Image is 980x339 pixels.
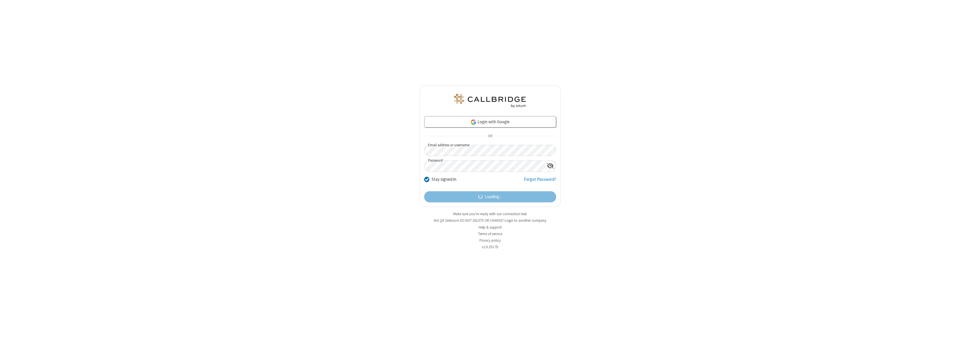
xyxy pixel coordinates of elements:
[424,145,556,156] input: Email address or username
[479,238,501,243] a: Privacy policy
[966,324,976,335] iframe: Chat
[545,161,556,171] div: Show password
[420,218,561,223] li: Not QA Selenium DO NOT DELETE OR CHANGE?
[479,225,502,230] a: Help & support
[524,176,556,187] a: Forgot Password?
[485,194,502,200] span: Loading...
[424,191,556,203] button: Loading...
[470,119,477,125] img: google-icon.png
[420,244,561,250] li: v2.6.353.7b
[432,176,456,183] label: Stay signed in
[424,161,545,172] input: Password
[485,132,495,140] span: OR
[453,94,527,108] img: QA Selenium DO NOT DELETE OR CHANGE
[505,218,546,223] button: Login to another company
[453,211,527,216] a: Make sure you're ready with our connection test
[424,116,556,128] a: Login with Google
[478,231,502,236] a: Terms of service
